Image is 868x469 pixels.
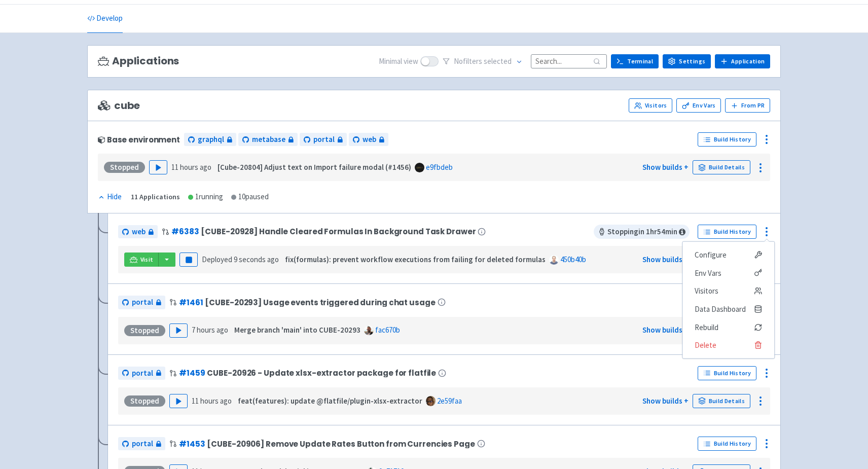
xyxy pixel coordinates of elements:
span: [CUBE-20906] Remove Update Rates Button from Currencies Page [207,440,475,448]
button: Play [169,323,188,338]
a: Terminal [611,54,659,68]
a: Build History [698,225,756,239]
a: #6383 [171,226,199,237]
span: portal [132,297,153,308]
span: web [363,134,376,146]
span: portal [132,438,153,450]
div: 1 running [188,191,223,203]
a: web [349,133,388,147]
a: portal [300,133,347,147]
a: 2e59faa [437,396,462,406]
a: Settings [663,54,711,68]
div: Hide [98,191,122,203]
a: 450b40b [560,255,586,264]
a: Build History [698,437,756,451]
button: Rebuild [682,318,774,336]
span: Visitors [695,284,718,298]
strong: feat(features): update @flatfile/plugin-xlsx-extractor [238,396,422,406]
span: metabase [252,134,285,146]
a: portal [118,437,165,451]
div: 11 Applications [131,191,180,203]
a: Visitors [629,98,672,113]
a: Application [715,54,770,68]
span: portal [132,368,153,379]
a: Show builds + [642,162,689,172]
span: No filter s [454,56,512,67]
span: Delete [695,338,716,352]
a: #1453 [179,439,205,449]
a: portal [118,296,165,309]
time: 9 seconds ago [234,255,279,264]
a: metabase [238,133,298,147]
a: Show builds + [642,325,689,335]
span: Visit [140,256,154,264]
div: Stopped [124,325,165,336]
a: Build History [698,366,756,380]
span: Stopping in 1 hr 54 min [594,225,690,239]
button: Play [149,160,167,174]
a: Show builds + [642,396,689,406]
a: web [118,225,158,239]
span: Env Vars [695,266,721,280]
h3: Applications [98,55,179,67]
button: Pause [179,252,198,267]
input: Search... [531,54,607,68]
a: Data Dashboard [682,300,774,318]
time: 7 hours ago [192,325,228,335]
div: Stopped [104,162,145,173]
a: Env Vars [682,264,774,282]
span: web [132,226,146,238]
strong: Merge branch 'main' into CUBE-20293 [234,325,360,335]
div: Stopped [124,395,165,407]
a: #1461 [179,297,203,308]
a: #1459 [179,368,205,378]
span: [CUBE-20293] Usage events triggered during chat usage [205,298,435,307]
span: graphql [198,134,224,146]
span: [CUBE-20928] Handle Cleared Formulas In Background Task Drawer [201,227,476,236]
time: 11 hours ago [192,396,232,406]
span: portal [313,134,335,146]
span: cube [98,100,140,112]
div: 10 paused [231,191,269,203]
a: graphql [184,133,236,147]
a: portal [118,367,165,380]
a: Show builds + [642,255,689,264]
a: Develop [87,5,123,33]
a: e9fbdeb [426,162,453,172]
a: Build Details [693,394,750,408]
a: Configure [682,246,774,264]
span: Rebuild [695,320,718,334]
a: Build Details [693,160,750,174]
a: Visit [124,252,159,267]
a: fac670b [375,325,400,335]
span: Minimal view [379,56,418,67]
time: 11 hours ago [171,162,211,172]
span: selected [484,56,512,66]
div: Base environment [98,135,180,144]
button: Delete [682,336,774,354]
span: Data Dashboard [695,302,746,316]
a: Visitors [682,282,774,300]
button: Hide [98,191,123,203]
a: Build History [698,132,756,147]
button: Play [169,394,188,408]
strong: [Cube-20804] Adjust text on Import failure modal (#1456) [218,162,411,172]
strong: fix(formulas): prevent workflow executions from failing for deleted formulas [285,255,546,264]
span: CUBE-20926 - Update xlsx-extractor package for flatfile [207,369,436,377]
button: From PR [725,98,770,113]
a: Env Vars [676,98,721,113]
span: Deployed [202,255,279,264]
span: Configure [695,248,727,262]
